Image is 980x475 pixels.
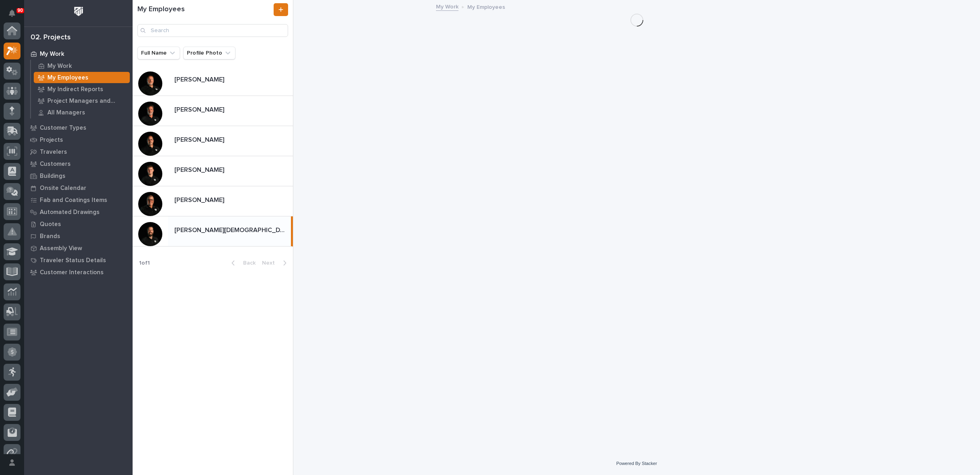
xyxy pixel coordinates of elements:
[24,266,133,278] a: Customer Interactions
[174,165,226,174] p: [PERSON_NAME]
[174,195,226,204] p: [PERSON_NAME]
[183,47,235,59] button: Profile Photo
[616,461,657,466] a: Powered By Stacker
[40,173,65,180] p: Buildings
[24,170,133,182] a: Buildings
[40,161,71,168] p: Customers
[238,259,256,267] span: Back
[40,233,60,240] p: Brands
[174,104,226,114] p: [PERSON_NAME]
[47,86,103,93] p: My Indirect Reports
[40,185,86,192] p: Onsite Calendar
[174,74,226,84] p: [PERSON_NAME]
[40,257,106,264] p: Traveler Status Details
[24,122,133,134] a: Customer Types
[133,96,293,126] a: [PERSON_NAME][PERSON_NAME]
[31,95,133,106] a: Project Managers and Engineers
[71,4,86,19] img: Workspace Logo
[467,2,505,11] p: My Employees
[133,156,293,186] a: [PERSON_NAME][PERSON_NAME]
[436,2,458,11] a: My Work
[24,206,133,218] a: Automated Drawings
[24,146,133,158] a: Travelers
[24,230,133,242] a: Brands
[137,47,180,59] button: Full Name
[18,8,23,13] p: 90
[40,245,82,252] p: Assembly View
[24,194,133,206] a: Fab and Coatings Items
[137,5,272,14] h1: My Employees
[10,10,20,22] div: Notifications90
[174,225,289,234] p: [PERSON_NAME][DEMOGRAPHIC_DATA]
[174,135,226,144] p: [PERSON_NAME]
[40,221,61,228] p: Quotes
[137,24,288,37] input: Search
[40,149,67,156] p: Travelers
[225,259,259,267] button: Back
[31,60,133,71] a: My Work
[40,137,63,144] p: Projects
[259,259,293,267] button: Next
[24,254,133,266] a: Traveler Status Details
[31,33,71,42] div: 02. Projects
[40,209,100,216] p: Automated Drawings
[31,84,133,95] a: My Indirect Reports
[133,66,293,96] a: [PERSON_NAME][PERSON_NAME]
[4,5,20,22] button: Notifications
[133,216,293,247] a: [PERSON_NAME][DEMOGRAPHIC_DATA][PERSON_NAME][DEMOGRAPHIC_DATA]
[31,72,133,83] a: My Employees
[47,98,127,105] p: Project Managers and Engineers
[24,158,133,170] a: Customers
[24,218,133,230] a: Quotes
[40,124,86,132] p: Customer Types
[47,74,88,82] p: My Employees
[40,197,107,204] p: Fab and Coatings Items
[40,51,64,58] p: My Work
[24,134,133,146] a: Projects
[133,186,293,216] a: [PERSON_NAME][PERSON_NAME]
[133,253,156,273] p: 1 of 1
[24,48,133,60] a: My Work
[31,107,133,118] a: All Managers
[133,126,293,156] a: [PERSON_NAME][PERSON_NAME]
[24,242,133,254] a: Assembly View
[47,109,85,116] p: All Managers
[40,269,104,276] p: Customer Interactions
[47,63,72,70] p: My Work
[262,259,280,267] span: Next
[24,182,133,194] a: Onsite Calendar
